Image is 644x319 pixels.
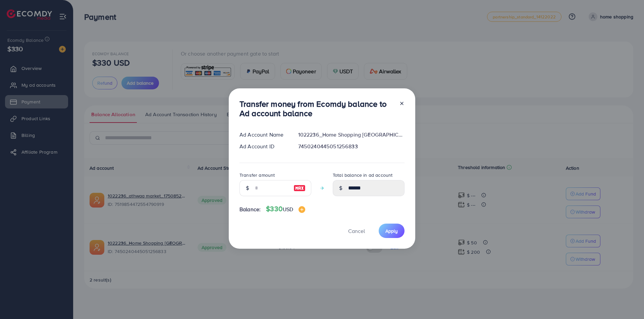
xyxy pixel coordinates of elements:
div: Ad Account Name [234,131,293,139]
button: Cancel [340,224,373,238]
div: 7450240445051256833 [293,143,410,150]
label: Transfer amount [239,172,275,178]
iframe: Chat [615,289,639,314]
span: Apply [385,228,398,234]
button: Apply [379,224,405,238]
img: image [299,206,305,213]
span: Cancel [348,227,365,235]
div: Ad Account ID [234,143,293,150]
span: USD [283,206,293,213]
span: Balance: [239,206,261,213]
img: image [293,184,306,192]
label: Total balance in ad account [333,172,392,178]
h4: $330 [266,205,305,213]
h3: Transfer money from Ecomdy balance to Ad account balance [239,99,394,118]
div: 1022236_Home Shopping [GEOGRAPHIC_DATA] [293,131,410,139]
